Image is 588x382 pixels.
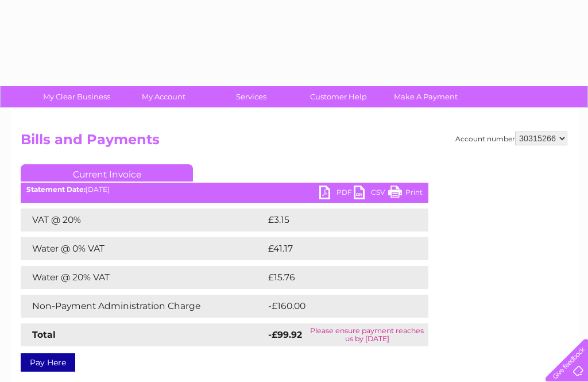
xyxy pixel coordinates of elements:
td: £3.15 [265,209,400,231]
a: Print [388,186,423,202]
td: -£160.00 [265,295,409,318]
a: Current Invoice [21,164,193,182]
strong: Total [32,329,56,340]
a: My Account [117,86,211,107]
td: VAT @ 20% [21,209,265,231]
div: Account number [455,132,567,145]
a: Services [204,86,299,107]
div: [DATE] [21,186,428,194]
td: Please ensure payment reaches us by [DATE] [306,323,428,346]
a: My Clear Business [29,86,124,107]
td: Non-Payment Administration Charge [21,295,265,318]
td: Water @ 0% VAT [21,237,265,260]
td: £15.76 [265,266,404,289]
h2: Bills and Payments [21,132,567,153]
a: Make A Payment [378,86,473,107]
b: Statement Date: [26,185,86,194]
a: Customer Help [291,86,386,107]
td: £41.17 [265,237,403,260]
a: Pay Here [21,353,75,372]
strong: -£99.92 [268,329,302,340]
td: Water @ 20% VAT [21,266,265,289]
a: PDF [319,186,354,202]
a: CSV [354,186,388,202]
